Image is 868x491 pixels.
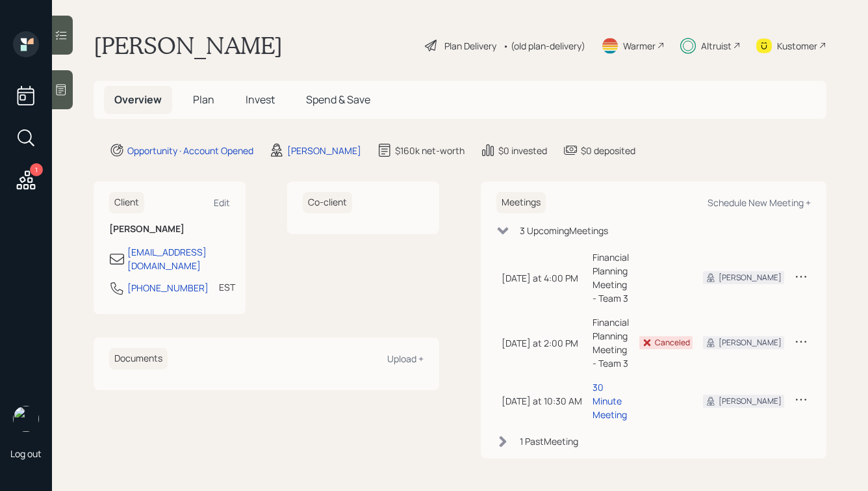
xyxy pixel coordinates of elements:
div: Warmer [623,39,656,53]
div: Upload + [387,352,424,365]
div: 1 Past Meeting [520,434,578,448]
img: hunter_neumayer.jpg [13,406,39,432]
h1: [PERSON_NAME] [94,31,283,60]
div: Financial Planning Meeting - Team 3 [593,315,629,370]
div: [PHONE_NUMBER] [127,281,209,295]
div: 1 [30,163,43,176]
h6: Client [109,192,144,213]
div: $0 invested [498,144,547,157]
div: Altruist [701,39,732,53]
div: Canceled [655,337,690,349]
h6: Meetings [496,192,546,213]
div: [PERSON_NAME] [287,144,361,157]
div: Log out [10,447,42,460]
div: $0 deposited [581,144,635,157]
span: Spend & Save [306,92,370,107]
div: [DATE] at 4:00 PM [502,271,582,285]
div: [PERSON_NAME] [719,337,782,349]
div: Schedule New Meeting + [708,196,811,209]
div: [EMAIL_ADDRESS][DOMAIN_NAME] [127,245,230,272]
div: 30 Minute Meeting [593,380,629,421]
h6: [PERSON_NAME] [109,224,230,235]
div: Kustomer [777,39,817,53]
div: [PERSON_NAME] [719,395,782,407]
span: Plan [193,92,214,107]
div: 3 Upcoming Meeting s [520,224,608,237]
div: • (old plan-delivery) [503,39,585,53]
h6: Co-client [303,192,352,213]
h6: Documents [109,348,168,369]
span: Invest [246,92,275,107]
div: Edit [214,196,230,209]
div: EST [219,280,235,294]
div: Opportunity · Account Opened [127,144,253,157]
div: [PERSON_NAME] [719,272,782,284]
div: [DATE] at 10:30 AM [502,394,582,408]
div: [DATE] at 2:00 PM [502,336,582,350]
span: Overview [114,92,162,107]
div: Plan Delivery [444,39,496,53]
div: $160k net-worth [395,144,465,157]
div: Financial Planning Meeting - Team 3 [593,250,629,305]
